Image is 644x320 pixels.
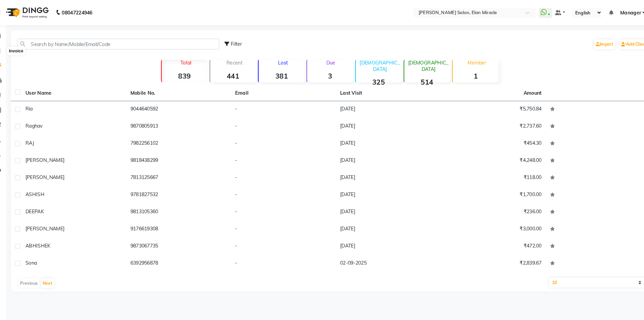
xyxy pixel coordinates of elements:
span: Filter [236,39,247,45]
td: 02-09-2025 [338,245,439,262]
div: Invoice [21,45,38,53]
a: Add Client [610,38,639,47]
td: - [237,196,338,213]
input: Search by Name/Mobile/Email/Code [31,37,225,48]
td: [DATE] [338,130,439,147]
td: 7982256102 [136,130,237,147]
p: [DEMOGRAPHIC_DATA] [360,57,401,70]
td: [DATE] [338,180,439,196]
strong: 381 [263,69,307,77]
span: Manager [611,9,631,16]
th: Amount [514,82,540,97]
td: ₹5,750.84 [439,97,540,114]
span: RAJ [39,135,47,141]
td: ₹1,700.00 [439,180,540,196]
span: Raghav [39,118,55,124]
td: ₹118.00 [439,163,540,180]
td: [DATE] [338,213,439,229]
a: Import [586,38,606,47]
strong: 514 [404,75,447,83]
td: [DATE] [338,147,439,163]
span: ASHISH [39,184,57,190]
td: ₹454.30 [439,130,540,147]
td: [DATE] [338,196,439,213]
td: - [237,245,338,262]
td: [DATE] [338,163,439,180]
td: 9176619308 [136,213,237,229]
button: Next [54,268,66,277]
td: [DATE] [338,229,439,245]
td: ₹2,839.67 [439,245,540,262]
td: [DATE] [338,114,439,130]
td: 9813105360 [136,196,237,213]
b: 08047224946 [74,3,103,21]
p: Due [311,57,354,63]
th: User Name [35,82,136,97]
td: - [237,97,338,114]
td: ₹236.00 [439,196,540,213]
td: - [237,229,338,245]
td: 9818438299 [136,147,237,163]
span: Sona [39,250,50,256]
th: Email [237,82,338,97]
td: - [237,147,338,163]
p: Recent [219,57,261,63]
strong: 839 [170,69,214,77]
p: Lost [266,57,307,63]
th: Mobile No. [136,82,237,97]
p: Member [453,57,494,63]
td: 9044640592 [136,97,237,114]
td: 9781827532 [136,180,237,196]
img: logo [17,3,63,21]
td: - [237,114,338,130]
td: ₹3,000.00 [439,213,540,229]
td: - [237,130,338,147]
td: - [237,163,338,180]
th: Last Visit [338,82,439,97]
td: ₹472.00 [439,229,540,245]
strong: 325 [357,75,401,83]
strong: 3 [310,69,354,77]
p: Total [173,57,214,63]
td: ₹4,248.00 [439,147,540,163]
td: 9873067735 [136,229,237,245]
span: ABHISHEK [39,233,63,239]
span: [PERSON_NAME] [39,151,76,157]
td: [DATE] [338,97,439,114]
td: 7813125667 [136,163,237,180]
p: [DEMOGRAPHIC_DATA] [406,57,447,70]
td: 9870805913 [136,114,237,130]
td: - [237,180,338,196]
span: Ria [39,102,46,108]
td: 6392956878 [136,245,237,262]
span: DEEPAK [39,200,57,207]
span: [PERSON_NAME] [39,168,76,174]
span: [PERSON_NAME] [39,217,76,223]
td: - [237,213,338,229]
strong: 1 [450,69,494,77]
strong: 441 [217,69,261,77]
td: ₹2,737.60 [439,114,540,130]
